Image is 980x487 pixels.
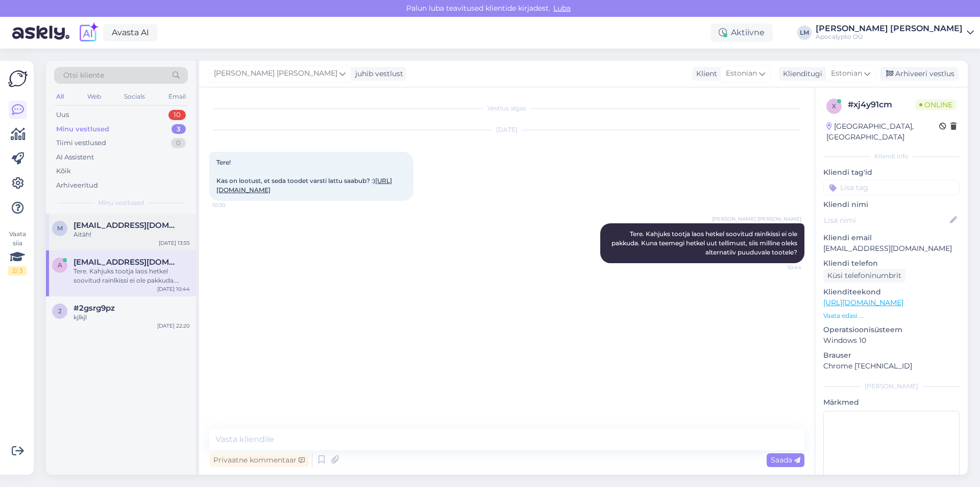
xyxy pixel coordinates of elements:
div: Küsi telefoninumbrit [823,269,905,283]
span: 2 [58,307,62,315]
div: Tiimi vestlused [56,138,106,148]
p: Windows 10 [823,335,960,346]
div: Tere. Kahjuks tootja laos hetkel soovitud rainlkissi ei ole pakkuda. Kuna teemegi hetkel uut tell... [73,267,190,285]
span: 10:44 [763,264,801,271]
div: [DATE] 13:55 [159,239,190,247]
span: 10:30 [212,201,251,209]
p: Chrome [TECHNICAL_ID] [823,361,960,372]
div: [PERSON_NAME] [PERSON_NAME] [816,25,963,33]
div: 3 [171,124,186,134]
div: [GEOGRAPHIC_DATA], [GEOGRAPHIC_DATA] [826,121,939,143]
span: Tere! Kas on lootust, et seda toodet varsti lattu saabub? :) [216,158,392,194]
div: Klient [692,68,717,79]
p: Operatsioonisüsteem [823,324,960,335]
div: juhib vestlust [351,68,403,79]
p: Brauser [823,350,960,361]
div: Uus [56,110,69,120]
span: Estonian [831,68,862,79]
div: Arhiveeritud [56,180,98,191]
div: [PERSON_NAME] [823,382,960,391]
div: 0 [171,138,186,148]
span: #2gsrg9pz [73,304,115,313]
span: Minu vestlused [98,198,144,207]
p: Klienditeekond [823,287,960,297]
p: Kliendi nimi [823,199,960,210]
div: Vestlus algas [209,104,804,113]
div: Privaatne kommentaar [209,453,309,467]
span: Luba [550,4,574,13]
div: Aktiivne [710,24,773,42]
div: # xj4y91cm [848,99,915,111]
div: Vaata siia [8,229,27,275]
div: Socials [122,90,147,103]
p: Kliendi telefon [823,258,960,269]
div: Apocalypto OÜ [816,33,963,41]
span: [PERSON_NAME] [PERSON_NAME] [214,68,337,79]
div: [DATE] 10:44 [157,285,190,293]
p: Kliendi tag'id [823,167,960,178]
img: explore-ai [78,22,99,43]
div: Arhiveeri vestlus [880,67,959,81]
div: [DATE] 22:20 [157,322,190,330]
p: Kliendi email [823,233,960,243]
div: Kõik [56,166,71,176]
div: Minu vestlused [56,124,109,134]
div: AI Assistent [56,152,94,163]
span: Online [915,99,957,110]
a: Avasta AI [103,24,158,41]
div: Klienditugi [779,68,822,79]
div: Kliendi info [823,152,960,161]
span: Saada [771,455,800,465]
span: [PERSON_NAME] [PERSON_NAME] [712,215,801,223]
div: Web [85,90,103,103]
div: [DATE] [209,125,804,134]
div: 2 / 3 [8,266,27,275]
a: [URL][DOMAIN_NAME] [823,298,903,307]
div: Aitäh! [73,230,190,239]
div: LM [797,26,812,40]
input: Lisa tag [823,180,960,195]
p: Vaata edasi ... [823,311,960,320]
span: Tere. Kahjuks tootja laos hetkel soovitud rainlkissi ei ole pakkuda. Kuna teemegi hetkel uut tell... [611,230,799,256]
div: kjlkjl [73,313,190,322]
img: Askly Logo [8,69,28,88]
span: x [832,102,836,110]
div: All [54,90,66,103]
span: millerigea@gmail.com [73,221,180,230]
input: Lisa nimi [824,215,948,226]
span: Otsi kliente [63,70,104,81]
span: m [57,224,63,232]
span: a [58,261,62,269]
p: Märkmed [823,397,960,408]
p: [EMAIL_ADDRESS][DOMAIN_NAME] [823,243,960,254]
a: [PERSON_NAME] [PERSON_NAME]Apocalypto OÜ [816,25,974,41]
span: agnekekisev@gmail.com [73,258,180,267]
div: 10 [168,110,186,120]
span: Estonian [726,68,757,79]
div: Email [166,90,188,103]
